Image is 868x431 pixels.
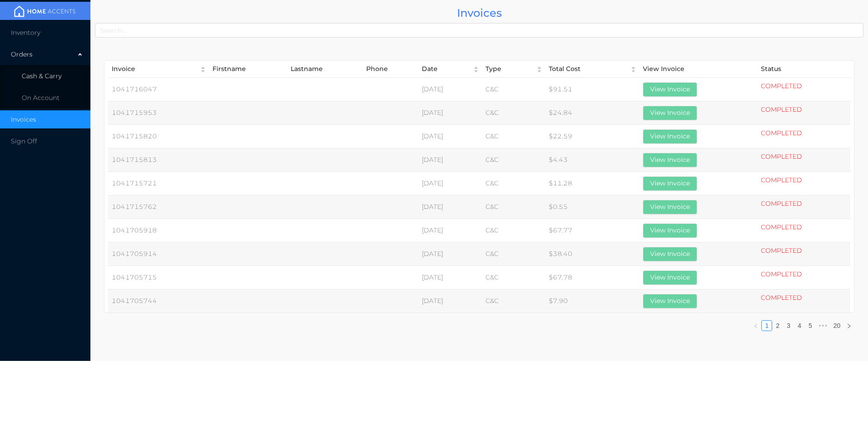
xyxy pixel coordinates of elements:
span: Inventory [11,28,40,37]
td: C&C [482,219,545,242]
td: C&C [482,101,545,125]
td: 1041705918 [108,219,209,242]
td: C&C [482,78,545,101]
td: C&C [482,242,545,266]
button: View Invoice [643,82,697,97]
li: 4 [794,320,805,331]
li: 5 [805,320,816,331]
td: [DATE] [418,195,481,219]
span: Invoices [11,115,36,123]
i: icon: caret-down [200,69,206,71]
a: 2 [776,322,780,329]
a: 3 [787,322,791,329]
button: View Invoice [643,294,697,308]
button: View Invoice [643,129,697,144]
div: Sort [536,65,542,73]
li: 2 [772,320,783,331]
td: $67.77 [545,219,639,242]
button: View Invoice [643,247,697,261]
td: 1041705914 [108,242,209,266]
span: ••• [816,320,830,331]
td: C&C [482,148,545,172]
a: 20 [833,322,840,329]
p: COMPLETED [761,152,847,161]
p: COMPLETED [761,105,847,114]
div: Lastname [291,64,359,74]
td: 1041715820 [108,125,209,148]
i: icon: caret-up [473,65,479,67]
div: Sort [200,65,206,73]
td: $67.78 [545,266,639,289]
span: Sign Off [11,137,37,145]
a: 1 [765,322,769,329]
td: C&C [482,289,545,313]
img: mainBanner [11,5,79,18]
td: 1041715721 [108,172,209,195]
div: Phone [366,64,415,74]
p: COMPLETED [761,293,847,303]
i: icon: caret-up [630,65,636,67]
p: COMPLETED [761,246,847,256]
li: 20 [830,320,844,331]
td: 1041716047 [108,78,209,101]
td: $4.43 [545,148,639,172]
span: Cash & Carry [22,72,61,80]
a: 5 [809,322,812,329]
li: Previous Page [750,320,761,331]
div: Total Cost [549,64,626,74]
button: View Invoice [643,106,697,120]
div: Date [422,64,468,74]
td: $11.28 [545,172,639,195]
button: View Invoice [643,223,697,238]
td: C&C [482,125,545,148]
span: On Account [22,94,60,102]
p: COMPLETED [761,199,847,208]
div: View Invoice [643,64,754,74]
div: Invoice [112,64,195,74]
i: icon: left [753,323,759,329]
div: Invoices [95,5,863,21]
i: icon: right [846,323,852,329]
td: [DATE] [418,148,481,172]
div: Sort [630,65,637,73]
button: View Invoice [643,200,697,214]
td: [DATE] [418,289,481,313]
li: Next Page [844,320,854,331]
p: COMPLETED [761,175,847,185]
li: 3 [783,320,794,331]
td: C&C [482,266,545,289]
a: 4 [798,322,802,329]
td: $22.59 [545,125,639,148]
td: $7.90 [545,289,639,313]
td: $24.84 [545,101,639,125]
td: C&C [482,195,545,219]
td: 1041715953 [108,101,209,125]
p: COMPLETED [761,81,847,91]
div: Status [761,64,847,74]
td: $91.51 [545,78,639,101]
i: icon: caret-up [537,65,542,67]
td: $38.40 [545,242,639,266]
td: [DATE] [418,78,481,101]
td: C&C [482,172,545,195]
div: Type [486,64,532,74]
td: [DATE] [418,172,481,195]
button: View Invoice [643,153,697,167]
li: Next 5 Pages [816,320,830,331]
td: [DATE] [418,266,481,289]
li: 1 [761,320,772,331]
button: View Invoice [643,176,697,191]
p: COMPLETED [761,128,847,138]
td: $0.55 [545,195,639,219]
td: [DATE] [418,125,481,148]
div: Firstname [212,64,283,74]
td: [DATE] [418,219,481,242]
td: [DATE] [418,242,481,266]
td: 1041705744 [108,289,209,313]
i: icon: caret-down [537,69,542,71]
i: icon: caret-up [200,65,206,67]
i: icon: caret-down [630,69,636,71]
td: [DATE] [418,101,481,125]
p: COMPLETED [761,223,847,232]
td: 1041715762 [108,195,209,219]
